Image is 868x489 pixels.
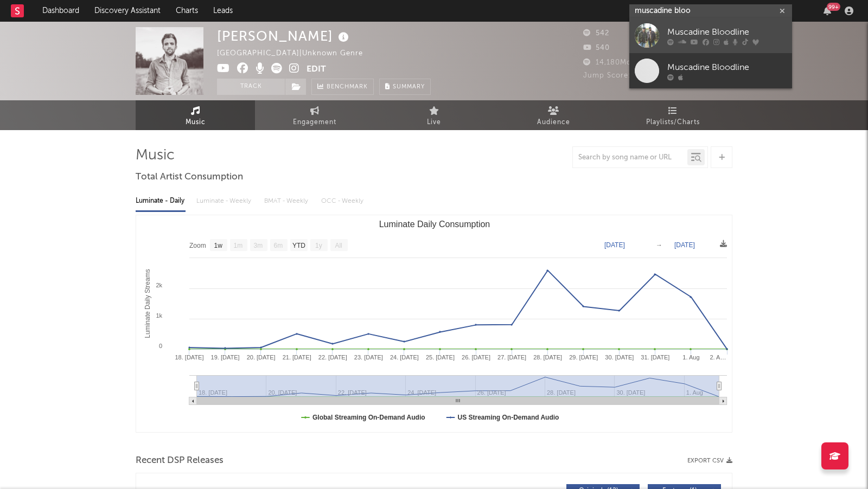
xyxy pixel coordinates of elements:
[327,81,368,94] span: Benchmark
[824,7,831,15] button: 99+
[583,72,647,79] span: Jump Score: 60.5
[144,269,151,338] text: Luminate Daily Streams
[312,414,425,421] text: Global Streaming On-Demand Audio
[497,354,526,361] text: 27. [DATE]
[156,312,162,319] text: 1k
[427,116,441,129] span: Live
[533,354,562,361] text: 28. [DATE]
[656,241,662,249] text: →
[583,44,610,52] span: 540
[335,242,342,249] text: All
[247,354,276,361] text: 20. [DATE]
[175,354,204,361] text: 18. [DATE]
[136,215,732,432] svg: Luminate Daily Consumption
[292,242,305,249] text: YTD
[374,100,494,130] a: Live
[211,354,240,361] text: 19. [DATE]
[667,26,787,39] div: Muscadine Bloodline
[217,47,375,60] div: [GEOGRAPHIC_DATA] | Unknown Genre
[315,242,322,249] text: 1y
[159,343,162,349] text: 0
[274,242,283,249] text: 6m
[462,354,490,361] text: 26. [DATE]
[217,79,285,95] button: Track
[186,116,206,129] span: Music
[667,61,787,74] div: Muscadine Bloodline
[629,4,792,18] input: Search for artists
[156,282,162,288] text: 2k
[393,84,425,90] span: Summary
[604,241,625,249] text: [DATE]
[458,414,559,421] text: US Streaming On-Demand Audio
[217,27,352,45] div: [PERSON_NAME]
[318,354,347,361] text: 22. [DATE]
[136,100,255,130] a: Music
[254,242,263,249] text: 3m
[613,100,732,130] a: Playlists/Charts
[629,53,792,88] a: Muscadine Bloodline
[687,458,732,464] button: Export CSV
[255,100,374,130] a: Engagement
[710,354,726,361] text: 2. A…
[573,153,687,162] input: Search by song name or URL
[307,63,326,76] button: Edit
[311,79,374,95] a: Benchmark
[283,354,311,361] text: 21. [DATE]
[646,116,700,129] span: Playlists/Charts
[390,354,419,361] text: 24. [DATE]
[136,454,224,467] span: Recent DSP Releases
[136,192,186,210] div: Luminate - Daily
[827,3,840,11] div: 99 +
[293,116,336,129] span: Engagement
[494,100,613,130] a: Audience
[379,79,431,95] button: Summary
[537,116,570,129] span: Audience
[214,242,223,249] text: 1w
[234,242,243,249] text: 1m
[682,354,699,361] text: 1. Aug
[583,30,609,37] span: 542
[136,171,243,184] span: Total Artist Consumption
[189,242,206,249] text: Zoom
[569,354,598,361] text: 29. [DATE]
[354,354,383,361] text: 23. [DATE]
[583,59,686,66] span: 14,180 Monthly Listeners
[641,354,669,361] text: 31. [DATE]
[629,18,792,53] a: Muscadine Bloodline
[379,220,490,229] text: Luminate Daily Consumption
[674,241,695,249] text: [DATE]
[605,354,634,361] text: 30. [DATE]
[426,354,455,361] text: 25. [DATE]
